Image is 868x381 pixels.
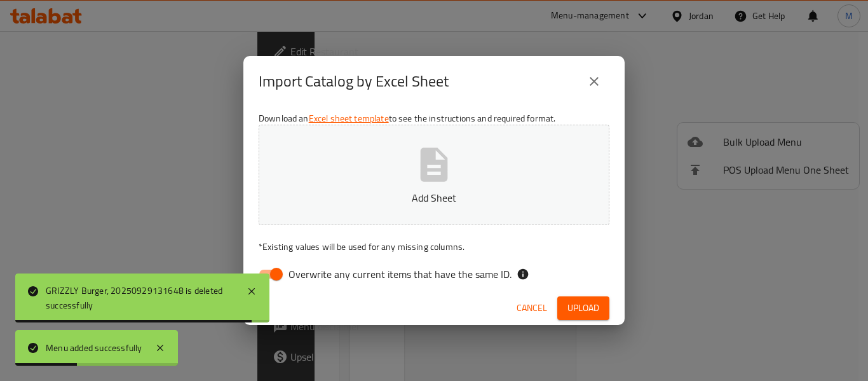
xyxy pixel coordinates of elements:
[46,284,234,312] div: GRIZZLY Burger, 20250929131648 is deleted successfully
[309,110,389,127] a: Excel sheet template
[567,300,599,316] span: Upload
[288,267,512,282] span: Overwrite any current items that have the same ID.
[579,66,609,97] button: close
[517,268,529,281] svg: If the overwrite option isn't selected, then the items that match an existing ID will be ignored ...
[259,240,609,253] p: Existing values will be used for any missing columns.
[259,125,609,225] button: Add Sheet
[243,107,625,291] div: Download an to see the instructions and required format.
[46,341,142,355] div: Menu added successfully
[278,190,590,205] p: Add Sheet
[557,296,609,320] button: Upload
[517,300,547,316] span: Cancel
[259,71,449,92] h2: Import Catalog by Excel Sheet
[512,296,552,320] button: Cancel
